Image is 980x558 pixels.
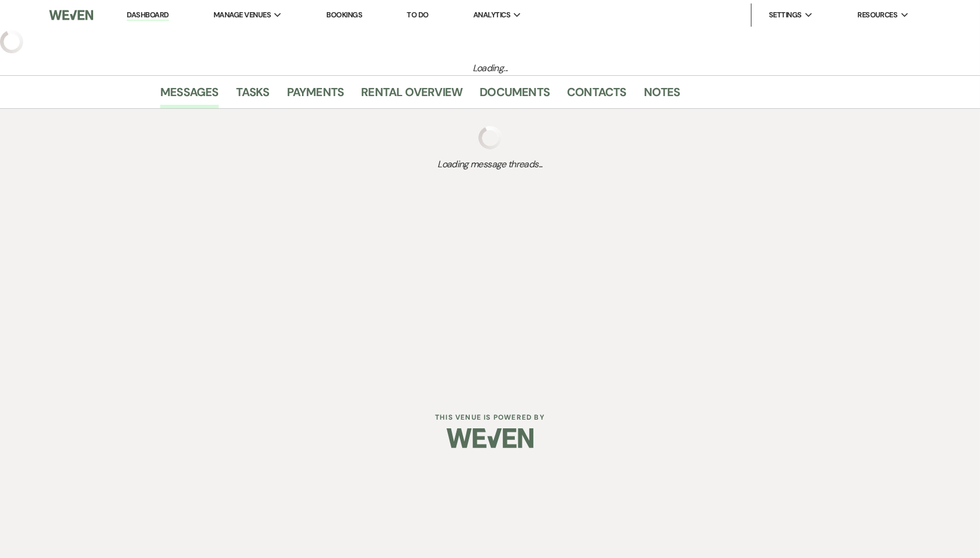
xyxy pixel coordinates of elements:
[473,9,510,21] span: Analytics
[407,10,428,20] a: To Do
[480,83,550,108] a: Documents
[213,9,271,21] span: Manage Venues
[49,3,93,27] img: Weven Logo
[769,9,802,21] span: Settings
[567,83,627,108] a: Contacts
[857,9,897,21] span: Resources
[447,418,533,458] img: Weven Logo
[478,126,502,149] img: loading spinner
[160,157,820,171] span: Loading message threads...
[287,83,344,108] a: Payments
[236,83,270,108] a: Tasks
[127,10,168,21] a: Dashboard
[361,83,462,108] a: Rental Overview
[326,10,362,20] a: Bookings
[160,83,219,108] a: Messages
[644,83,680,108] a: Notes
